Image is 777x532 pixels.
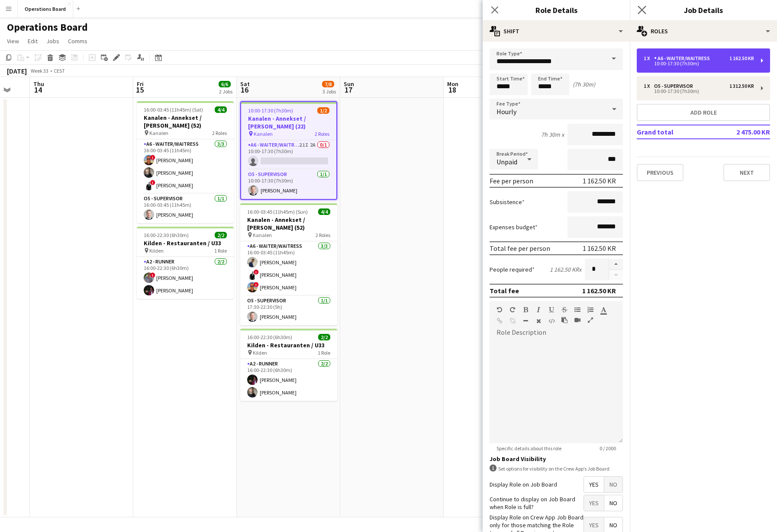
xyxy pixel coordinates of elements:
div: 2 Jobs [219,88,232,95]
span: 16:00-22:30 (6h30m) [144,232,189,238]
button: Strikethrough [561,306,567,313]
span: 1 Role [318,349,330,356]
app-card-role: A6 - WAITER/WAITRESS3/316:00-03:45 (11h45m)![PERSON_NAME][PERSON_NAME]![PERSON_NAME] [137,139,234,194]
h3: Kilden - Restauranten / U33 [137,239,234,247]
span: Sun [344,80,354,88]
label: People required [490,266,535,273]
div: 1 x [644,83,654,89]
label: Subsistence [490,198,525,206]
a: Jobs [43,35,63,47]
h3: Kilden - Restauranten / U33 [240,341,337,349]
span: ! [254,269,259,275]
div: 16:00-22:30 (6h30m)2/2Kilden - Restauranten / U33 Kilden1 RoleA2 - RUNNER2/216:00-22:30 (6h30m)[P... [240,329,337,401]
span: 6/6 [219,81,231,87]
button: Underline [548,306,555,313]
div: Total fee [490,286,519,295]
span: ! [254,282,259,287]
h3: Role Details [483,4,630,16]
span: Comms [68,37,87,45]
span: 1/2 [317,107,329,114]
button: Text Color [600,306,606,313]
span: Unpaid [497,157,517,166]
h3: Kanalen - Annekset / [PERSON_NAME] (52) [240,216,337,231]
span: Edit [28,37,38,45]
button: Unordered List [574,306,580,313]
label: Continue to display on Job Board when Role is full? [490,495,584,511]
button: Undo [497,306,503,313]
span: Thu [33,80,44,88]
div: (7h 30m) [573,80,595,88]
div: Shift [483,21,630,42]
span: 16:00-22:30 (6h30m) [247,334,292,340]
span: Kilden [149,247,164,254]
button: HTML Code [548,317,555,324]
div: 3 Jobs [322,88,336,95]
span: 2/2 [215,232,227,238]
span: Kanalen [253,232,272,238]
span: 1 Role [214,247,227,254]
span: 14 [32,85,44,95]
a: View [3,35,23,47]
span: 17 [342,85,354,95]
span: 2 Roles [315,131,329,137]
span: Hourly [497,107,516,116]
span: Yes [584,477,604,492]
span: 7/8 [322,81,334,87]
button: Italic [535,306,542,313]
span: 2/2 [318,334,330,340]
div: Set options for visibility on the Crew App’s Job Board [490,465,623,473]
button: Ordered List [587,306,593,313]
app-job-card: 10:00-17:30 (7h30m)1/2Kanalen - Annekset / [PERSON_NAME] (22) Kanalen2 RolesA6 - WAITER/WAITRESS2... [240,101,337,200]
div: [DATE] [7,67,27,75]
div: 1 162.50 KR x [550,266,581,273]
app-card-role: A6 - WAITER/WAITRESS21I2A0/110:00-17:30 (7h30m) [241,140,336,170]
div: 10:00-17:30 (7h30m) [644,89,754,93]
h3: Job Board Visibility [490,455,623,463]
div: 10:00-17:30 (7h30m) [644,61,754,66]
button: Paste as plain text [561,317,567,324]
app-card-role: O5 - SUPERVISOR1/117:30-22:30 (5h)[PERSON_NAME] [240,296,337,325]
span: 4/4 [318,208,330,215]
span: Week 33 [29,67,50,74]
span: 16 [239,85,250,95]
button: Redo [509,306,516,313]
span: View [7,37,19,45]
div: 1 162.50 KR [583,244,616,253]
span: 16:00-03:45 (11h45m) (Sat) [144,106,203,113]
span: No [604,495,622,511]
app-job-card: 16:00-22:30 (6h30m)2/2Kilden - Restauranten / U33 Kilden1 RoleA2 - RUNNER2/216:00-22:30 (6h30m)![... [137,227,234,299]
h1: Operations Board [7,21,88,34]
span: Fri [137,80,144,88]
span: ! [150,272,155,278]
span: 15 [135,85,144,95]
span: ! [150,180,155,185]
button: Next [723,164,770,181]
a: Comms [64,35,91,47]
span: Yes [584,495,604,511]
div: A6 - WAITER/WAITRESS [654,55,713,61]
button: Increase [609,259,623,270]
button: Operations Board [18,0,73,17]
label: Expenses budget [490,223,538,231]
span: 10:00-17:30 (7h30m) [248,107,293,114]
button: Fullscreen [587,317,593,324]
span: Kanalen [149,130,168,136]
div: 1 162.50 KR [729,55,754,61]
div: CEST [54,67,65,74]
span: Jobs [46,37,59,45]
h3: Kanalen - Annekset / [PERSON_NAME] (22) [241,115,336,130]
button: Previous [637,164,684,181]
div: O5 - SUPERVISOR [654,83,696,89]
app-card-role: A2 - RUNNER2/216:00-22:30 (6h30m)[PERSON_NAME][PERSON_NAME] [240,359,337,401]
td: 2 475.00 KR [716,125,770,139]
h3: Kanalen - Annekset / [PERSON_NAME] (52) [137,114,234,129]
app-card-role: A6 - WAITER/WAITRESS3/316:00-03:45 (11h45m)[PERSON_NAME]![PERSON_NAME]![PERSON_NAME] [240,241,337,296]
div: 7h 30m x [541,131,564,138]
span: No [604,477,622,492]
div: Total fee per person [490,244,550,253]
label: Display Role on Job Board [490,481,557,488]
app-job-card: 16:00-03:45 (11h45m) (Sat)4/4Kanalen - Annekset / [PERSON_NAME] (52) Kanalen2 RolesA6 - WAITER/WA... [137,101,234,223]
